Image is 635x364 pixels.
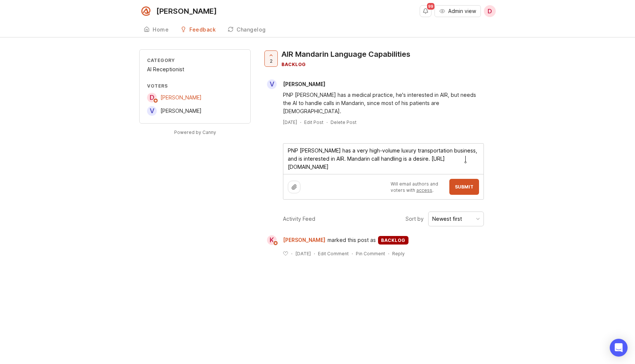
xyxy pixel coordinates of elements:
[147,93,157,102] div: D
[153,98,159,104] img: member badge
[488,7,492,16] span: D
[388,250,389,257] div: ·
[173,128,217,137] a: Powered by Canny
[352,250,353,257] div: ·
[263,79,331,89] a: V[PERSON_NAME]
[283,81,325,87] span: [PERSON_NAME]
[356,250,385,257] div: Pin Comment
[326,119,328,125] div: ·
[328,236,376,244] span: marked this post as
[223,22,270,37] a: Changelog
[416,187,432,193] a: access
[267,79,277,89] div: V
[314,250,315,257] div: ·
[448,7,476,15] span: Admin view
[484,5,496,17] button: D
[147,106,157,116] div: V
[237,27,266,32] div: Changelog
[318,250,349,257] div: Edit Comment
[295,251,311,256] time: [DATE]
[432,215,462,223] div: Newest first
[147,106,202,116] a: V[PERSON_NAME]
[264,50,278,67] button: 2
[267,235,277,245] div: K
[330,119,356,125] div: Delete Post
[147,83,243,89] div: Voters
[263,235,328,245] a: K[PERSON_NAME]
[406,215,424,223] span: Sort by
[449,179,479,195] button: Submit
[270,58,273,64] span: 2
[291,250,292,257] div: ·
[281,61,410,68] div: backlog
[156,7,217,15] div: [PERSON_NAME]
[434,5,481,17] button: Admin view
[300,119,301,125] div: ·
[420,5,432,17] button: Notifications
[139,4,153,18] img: Smith.ai logo
[304,119,323,125] div: Edit Post
[378,236,408,245] div: backlog
[153,27,169,32] div: Home
[147,65,243,73] div: AI Receptionist
[283,119,297,125] time: [DATE]
[147,93,202,102] a: D[PERSON_NAME]
[283,119,297,125] a: [DATE]
[160,108,202,114] span: [PERSON_NAME]
[176,22,220,37] a: Feedback
[392,250,405,257] div: Reply
[283,91,484,115] div: PNP [PERSON_NAME] has a medical practice, he's interested in AIR, but needs the AI to handle call...
[455,184,473,190] span: Submit
[139,22,173,37] a: Home
[189,27,216,32] div: Feedback
[283,144,483,174] textarea: PNP [PERSON_NAME] has a very high-volume luxury transportation business, and is interested in AIR...
[283,236,325,244] span: [PERSON_NAME]
[427,3,434,10] span: 99
[283,215,315,223] div: Activity Feed
[147,57,243,63] div: Category
[281,49,410,59] div: AIR Mandarin Language Capabilities
[273,240,279,246] img: member badge
[391,181,445,193] p: Will email authors and voters with .
[160,94,202,101] span: [PERSON_NAME]
[610,339,628,357] div: Open Intercom Messenger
